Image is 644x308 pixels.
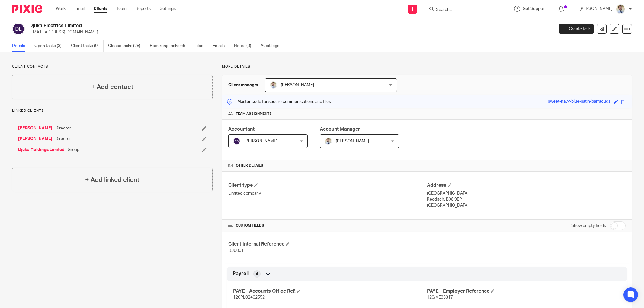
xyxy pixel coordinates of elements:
[270,81,277,89] img: 1693835698283.jfif
[136,6,151,12] a: Reports
[427,288,621,294] h4: PAYE - Employer Reference
[91,82,133,92] h4: + Add contact
[256,271,258,277] span: 4
[227,99,331,105] p: Master code for secure communications and files
[233,295,265,300] span: 120PL02402552
[234,40,256,52] a: Notes (0)
[18,147,65,153] a: Djuka Holdings Limited
[236,111,272,116] span: Team assignments
[12,40,30,52] a: Details
[29,23,446,29] h2: Djuka Electrics Limited
[325,138,332,145] img: 1693835698283.jfif
[34,40,66,52] a: Open tasks (3)
[29,29,550,35] p: [EMAIL_ADDRESS][DOMAIN_NAME]
[55,136,71,142] span: Director
[228,182,427,189] h4: Client type
[427,202,626,208] p: [GEOGRAPHIC_DATA]
[233,271,249,277] span: Payroll
[55,125,71,131] span: Director
[18,125,52,131] a: [PERSON_NAME]
[233,288,427,294] h4: PAYE - Accounts Office Ref.
[94,6,107,12] a: Clients
[213,40,229,52] a: Emails
[228,190,427,196] p: Limited company
[435,7,490,13] input: Search
[194,40,208,52] a: Files
[427,196,626,202] p: Redditch, B98 9EP
[427,190,626,196] p: [GEOGRAPHIC_DATA]
[68,147,79,153] span: Group
[56,6,66,12] a: Work
[523,7,546,11] span: Get Support
[12,108,213,113] p: Linked clients
[579,6,613,12] p: [PERSON_NAME]
[12,5,42,13] img: Pixie
[228,241,427,247] h4: Client Internal Reference
[12,64,213,69] p: Client contacts
[108,40,145,52] a: Closed tasks (28)
[233,138,240,145] img: svg%3E
[427,295,453,300] span: 120/VE33317
[71,40,104,52] a: Client tasks (0)
[75,6,85,12] a: Email
[548,98,610,105] div: sweet-navy-blue-satin-barracuda
[117,6,127,12] a: Team
[244,139,277,143] span: [PERSON_NAME]
[12,23,25,35] img: svg%3E
[228,82,259,88] h3: Client manager
[160,6,176,12] a: Settings
[320,127,360,132] span: Account Manager
[228,223,427,228] h4: CUSTOM FIELDS
[18,136,52,142] a: [PERSON_NAME]
[336,139,369,143] span: [PERSON_NAME]
[261,40,284,52] a: Audit logs
[236,163,263,168] span: Other details
[559,24,594,34] a: Create task
[228,127,255,132] span: Accountant
[228,249,244,253] span: DJU001
[616,4,625,14] img: 1693835698283.jfif
[85,175,139,185] h4: + Add linked client
[571,223,606,229] label: Show empty fields
[222,64,632,69] p: More details
[427,182,626,189] h4: Address
[281,83,314,87] span: [PERSON_NAME]
[150,40,190,52] a: Recurring tasks (6)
